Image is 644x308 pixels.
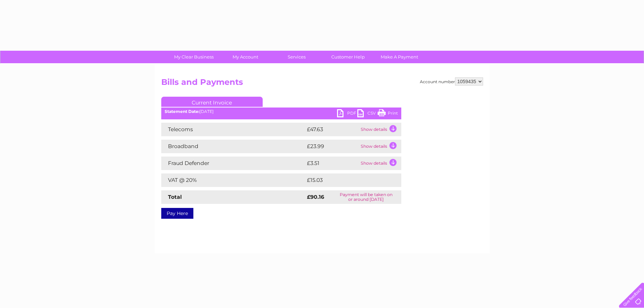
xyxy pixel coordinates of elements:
strong: Total [168,194,182,200]
td: Payment will be taken on or around [DATE] [331,190,401,204]
a: Customer Help [320,51,376,63]
h2: Bills and Payments [161,77,483,90]
a: Make A Payment [372,51,427,63]
td: £3.51 [305,157,359,170]
td: £23.99 [305,140,359,153]
a: My Account [217,51,273,63]
a: Pay Here [161,208,193,219]
td: Broadband [161,140,305,153]
a: CSV [357,109,378,119]
td: Show details [359,157,401,170]
td: Fraud Defender [161,157,305,170]
td: Show details [359,123,401,136]
div: Account number [420,77,483,86]
div: [DATE] [161,109,401,114]
a: Services [269,51,325,63]
a: Current Invoice [161,97,263,107]
strong: £90.16 [307,194,324,200]
td: £15.03 [305,173,387,187]
td: £47.63 [305,123,359,136]
td: VAT @ 20% [161,173,305,187]
a: PDF [337,109,357,119]
a: My Clear Business [166,51,222,63]
td: Telecoms [161,123,305,136]
a: Print [378,109,398,119]
td: Show details [359,140,401,153]
b: Statement Date: [165,109,199,114]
